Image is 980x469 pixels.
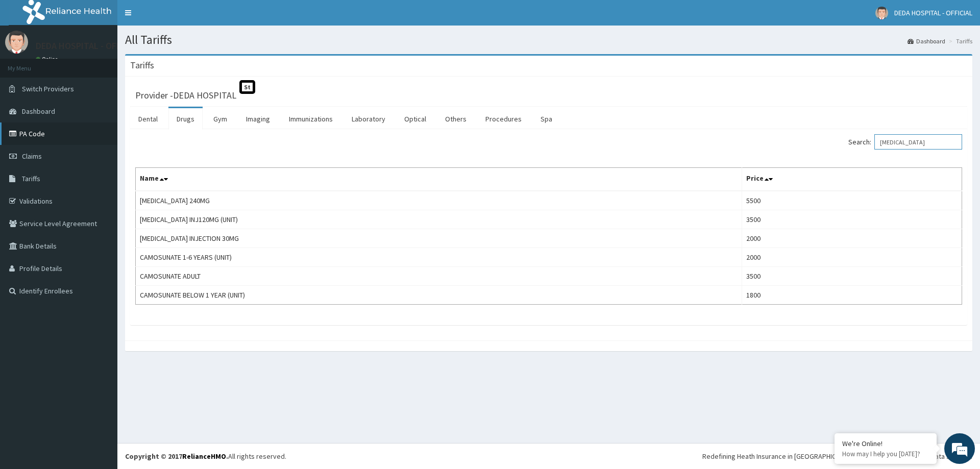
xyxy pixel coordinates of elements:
div: We're Online! [842,439,929,448]
a: Optical [396,108,434,130]
a: Dashboard [908,37,945,45]
img: User Image [5,31,28,54]
td: 5500 [742,191,962,210]
p: How may I help you today? [842,450,929,458]
a: Dental [130,108,166,130]
div: Minimize live chat window [167,5,192,30]
h3: Provider - DEDA HOSPITAL [135,91,236,100]
a: Imaging [238,108,278,130]
p: DEDA HOSPITAL - OFFICIAL [36,41,141,51]
span: Dashboard [22,107,55,116]
td: 2000 [742,229,962,248]
div: Redefining Heath Insurance in [GEOGRAPHIC_DATA] using Telemedicine and Data Science! [702,451,972,461]
a: Procedures [477,108,530,130]
input: Search: [874,134,962,150]
label: Search: [848,134,962,150]
td: [MEDICAL_DATA] INJECTION 30MG [136,229,742,248]
span: DEDA HOSPITAL - OFFICIAL [894,8,972,17]
td: 1800 [742,286,962,305]
a: Drugs [168,108,203,130]
footer: All rights reserved. [117,443,980,469]
h3: Tariffs [130,61,154,70]
td: [MEDICAL_DATA] 240MG [136,191,742,210]
span: St [239,80,255,94]
li: Tariffs [946,37,972,45]
span: Claims [22,152,42,161]
td: 3500 [742,267,962,286]
td: CAMOSUNATE 1-6 YEARS (UNIT) [136,248,742,267]
td: CAMOSUNATE BELOW 1 YEAR (UNIT) [136,286,742,305]
th: Name [136,168,742,191]
div: Chat with us now [53,57,171,70]
a: Immunizations [281,108,341,130]
img: d_794563401_company_1708531726252_794563401 [19,51,41,77]
img: User Image [875,7,888,19]
a: Online [36,56,60,63]
span: Tariffs [22,174,40,183]
strong: Copyright © 2017 . [125,452,228,461]
h1: All Tariffs [125,33,972,46]
a: RelianceHMO [182,452,226,461]
td: CAMOSUNATE ADULT [136,267,742,286]
th: Price [742,168,962,191]
a: Laboratory [344,108,394,130]
span: We're online! [59,129,141,232]
td: 3500 [742,210,962,229]
a: Others [437,108,475,130]
td: [MEDICAL_DATA] INJ120MG (UNIT) [136,210,742,229]
textarea: Type your message and hit 'Enter' [5,279,194,314]
span: Switch Providers [22,84,74,93]
a: Spa [532,108,560,130]
td: 2000 [742,248,962,267]
a: Gym [205,108,235,130]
